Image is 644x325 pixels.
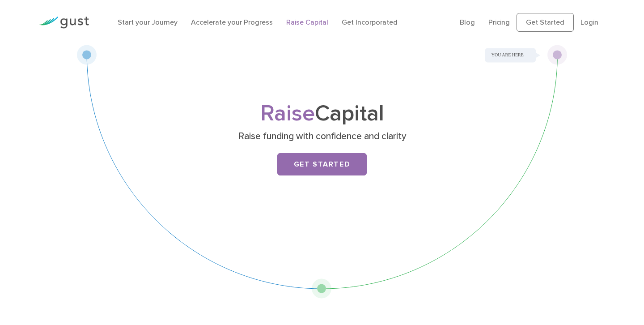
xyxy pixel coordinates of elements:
span: Raise [260,100,315,127]
h1: Capital [145,103,499,124]
a: Start your Journey [118,18,178,26]
a: Accelerate your Progress [191,18,273,26]
a: Blog [460,18,475,26]
a: Get Started [517,13,574,32]
a: Pricing [488,18,510,26]
img: Gust Logo [39,17,89,29]
a: Get Started [277,153,367,175]
a: Login [580,18,598,26]
p: Raise funding with confidence and clarity [149,130,496,143]
a: Raise Capital [286,18,328,26]
a: Get Incorporated [342,18,398,26]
